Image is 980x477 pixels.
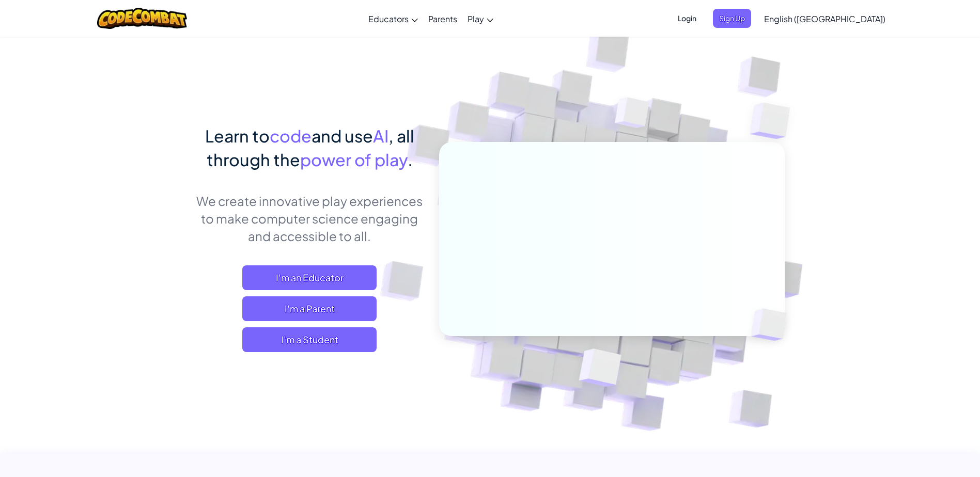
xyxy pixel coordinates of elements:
[97,8,188,29] img: CodeCombat logo
[759,5,891,33] a: English ([GEOGRAPHIC_DATA])
[462,5,499,33] a: Play
[713,9,751,28] button: Sign Up
[408,149,413,170] span: .
[734,287,811,362] img: Overlap cubes
[270,125,312,146] span: code
[242,296,377,321] a: I'm a Parent
[595,77,670,154] img: Overlap cubes
[205,125,270,146] span: Learn to
[764,13,885,24] span: English ([GEOGRAPHIC_DATA])
[729,77,819,165] img: Overlap cubes
[373,125,388,146] span: AI
[423,5,462,33] a: Parents
[468,13,484,24] span: Play
[242,327,377,352] button: I'm a Student
[300,149,408,170] span: power of play
[363,5,423,33] a: Educators
[553,327,646,412] img: Overlap cubes
[368,13,409,24] span: Educators
[312,125,373,146] span: and use
[672,9,703,28] button: Login
[242,265,377,290] a: I'm an Educator
[196,192,424,245] p: We create innovative play experiences to make computer science engaging and accessible to all.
